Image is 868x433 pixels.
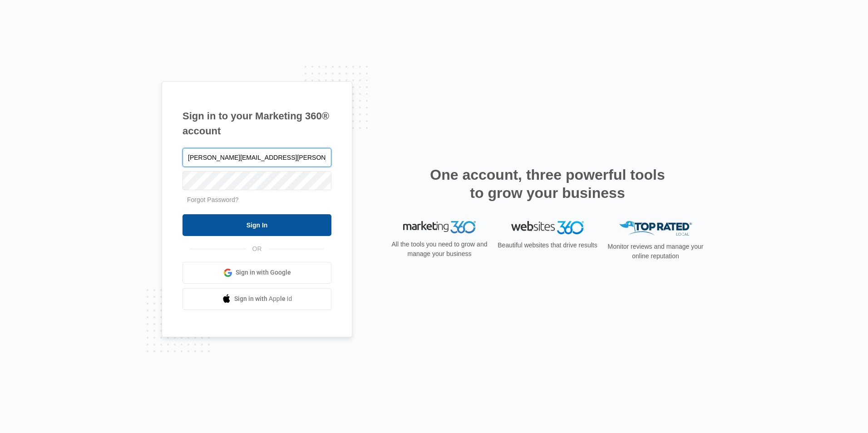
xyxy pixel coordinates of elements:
img: Websites 360 [511,221,584,234]
p: Monitor reviews and manage your online reputation [605,242,706,261]
span: OR [246,244,268,254]
span: Sign in with Google [236,268,291,277]
img: Top Rated Local [619,221,692,236]
img: Marketing 360 [403,221,476,234]
h2: One account, three powerful tools to grow your business [427,166,668,202]
input: Sign In [182,214,331,236]
span: Sign in with Apple Id [234,294,292,304]
input: Email [182,148,331,167]
h1: Sign in to your Marketing 360® account [182,108,331,138]
a: Sign in with Apple Id [182,288,331,310]
p: Beautiful websites that drive results [497,241,598,250]
a: Forgot Password? [187,196,239,203]
a: Sign in with Google [182,262,331,284]
p: All the tools you need to grow and manage your business [389,240,490,259]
